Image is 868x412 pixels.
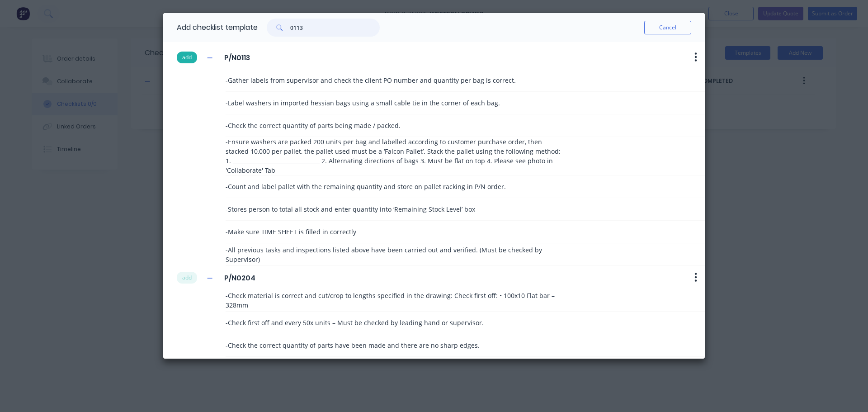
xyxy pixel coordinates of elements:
[226,76,516,85] span: - Gather labels from supervisor and check the client PO number and quantity per bag is correct.
[226,318,484,327] span: - Check first off and every 50x units – Must be checked by leading hand or supervisor.
[224,273,255,284] span: P/N0204
[226,98,500,108] span: - Label washers in imported hessian bags using a small cable tie in the corner of each bag.
[177,52,197,63] button: add
[226,137,561,175] span: - Ensure washers are packed 200 units per bag and labelled according to customer purchase order, ...
[226,291,561,310] span: - Check material is correct and cut/crop to lengths specified in the drawing: Check first off: • ...
[290,19,380,37] input: Search...
[226,227,356,237] span: - Make sure TIME SHEET is filled in correctly
[644,21,691,34] button: Cancel
[177,272,197,284] button: add
[224,52,250,63] span: P/N0113
[177,13,258,42] div: Add checklist template
[226,245,561,264] span: - All previous tasks and inspections listed above have been carried out and verified. (Must be ch...
[226,341,480,350] span: - Check the correct quantity of parts have been made and there are no sharp edges.
[226,204,475,214] span: - Stores person to total all stock and enter quantity into ‘Remaining Stock Level’ box
[226,121,401,130] span: - Check the correct quantity of parts being made / packed.
[226,182,506,191] span: - Count and label pallet with the remaining quantity and store on pallet racking in P/N order.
